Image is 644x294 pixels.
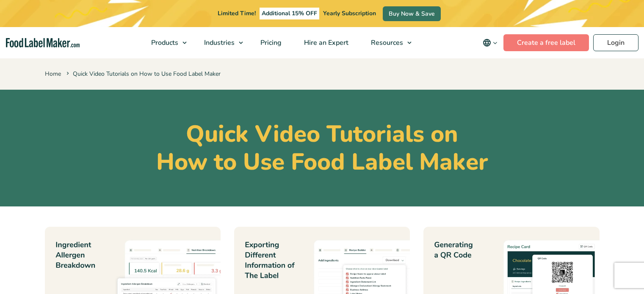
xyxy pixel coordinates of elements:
a: Pricing [249,27,291,58]
span: Hire an Expert [301,38,349,47]
span: Pricing [258,38,282,47]
h1: Quick Video Tutorials on How to Use Food Label Maker [45,120,600,176]
span: Products [149,38,179,47]
a: Hire an Expert [293,27,358,58]
a: Create a free label [503,34,589,51]
span: Industries [202,38,235,47]
span: Limited Time! [218,9,256,17]
span: Quick Video Tutorials on How to Use Food Label Maker [65,70,221,78]
a: Home [45,70,61,78]
span: Resources [368,38,404,47]
span: Yearly Subscription [323,9,376,17]
a: Products [140,27,191,58]
span: Additional 15% OFF [260,8,319,19]
a: Resources [360,27,416,58]
a: Industries [193,27,247,58]
a: Buy Now & Save [383,6,441,21]
a: Login [593,34,638,51]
